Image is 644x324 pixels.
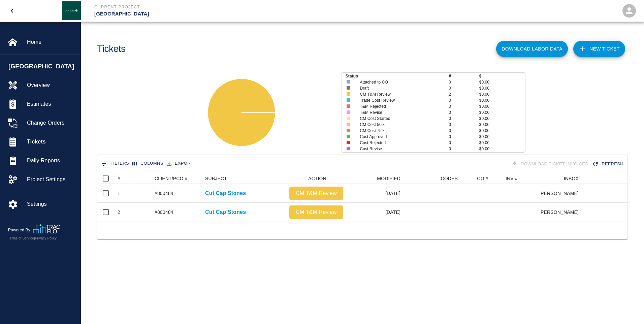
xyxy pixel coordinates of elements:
img: Janeiro Inc [62,1,81,20]
p: [GEOGRAPHIC_DATA] [94,10,358,18]
div: CLIENT/PCO # [151,173,202,184]
p: Current Project [94,4,358,10]
div: 1 [118,190,120,197]
div: # [114,173,151,184]
p: Powered By [8,227,33,233]
p: Cost Revise [360,146,440,152]
button: open drawer [4,3,20,19]
p: $0.00 [479,146,525,152]
p: # [449,73,479,79]
div: 2 [118,209,120,216]
p: 0 [449,85,479,91]
p: $0.00 [479,91,525,97]
p: Draft [360,85,440,91]
p: CM T&M Review [292,189,341,197]
p: Status [346,73,449,79]
h1: Tickets [97,43,126,55]
button: Export [165,158,195,169]
p: $0.00 [479,85,525,91]
div: [PERSON_NAME] [541,184,582,203]
div: Tickets download in groups of 15 [510,158,591,170]
span: Settings [27,200,75,208]
div: CO # [461,173,502,184]
p: 2 [449,91,479,97]
span: Change Orders [27,119,75,127]
p: Cost Rejected [360,140,440,146]
p: CM Cost 75% [360,128,440,134]
div: INV # [506,173,518,184]
p: 0 [449,122,479,128]
div: # [118,173,120,184]
p: $0.00 [479,97,525,103]
span: Overview [27,81,75,89]
p: 0 [449,128,479,134]
a: Terms of Service [8,236,34,240]
div: CODES [404,173,461,184]
div: SUBJECT [202,173,286,184]
p: $0.00 [479,103,525,109]
p: 0 [449,134,479,140]
div: [PERSON_NAME] [541,203,582,222]
p: $0.00 [479,79,525,85]
span: Home [27,38,75,46]
p: 0 [449,146,479,152]
iframe: Chat Widget [610,292,644,324]
div: INBOX [564,173,579,184]
span: [GEOGRAPHIC_DATA] [8,62,77,71]
p: CM Cost Started [360,116,440,122]
p: $0.00 [479,109,525,116]
p: 0 [449,109,479,116]
span: Tickets [27,138,75,146]
p: T&M Revise [360,109,440,116]
a: Cut Cap Stones [205,208,246,216]
p: $0.00 [479,140,525,146]
p: Attached to CO [360,79,440,85]
span: Daily Reports [27,157,75,165]
p: $ [479,73,525,79]
div: CODES [441,173,458,184]
p: CM T&M Review [360,91,440,97]
div: CO # [477,173,488,184]
button: Select columns [131,158,165,169]
div: INV # [502,173,541,184]
p: 0 [449,79,479,85]
a: Cut Cap Stones [205,189,246,197]
p: 0 [449,116,479,122]
button: Show filters [99,158,131,169]
div: Refresh the list [591,158,626,170]
p: Cost Approved [360,134,440,140]
div: MODIFIED [347,173,404,184]
div: #800484 [155,190,173,197]
p: Trade Cost Review [360,97,440,103]
p: $0.00 [479,116,525,122]
div: #800484 [155,209,173,216]
p: CM Cost 50% [360,122,440,128]
p: $0.00 [479,134,525,140]
a: Privacy Policy [35,236,57,240]
a: NEW TICKET [573,41,625,57]
span: Estimates [27,100,75,108]
span: | [34,236,35,240]
p: $0.00 [479,128,525,134]
p: $0.00 [479,122,525,128]
div: MODIFIED [377,173,400,184]
div: [DATE] [347,184,404,203]
p: 0 [449,103,479,109]
img: TracFlo [33,224,60,233]
div: CLIENT/PCO # [155,173,188,184]
div: [DATE] [347,203,404,222]
p: T&M Rejected [360,103,440,109]
div: ACTION [308,173,326,184]
div: INBOX [541,173,582,184]
button: Download Labor Data [496,41,568,57]
p: 0 [449,97,479,103]
p: 0 [449,140,479,146]
p: CM T&M Review [292,208,341,216]
span: Project Settings [27,175,75,184]
div: SUBJECT [205,173,227,184]
div: ACTION [286,173,347,184]
button: Refresh [591,158,626,170]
